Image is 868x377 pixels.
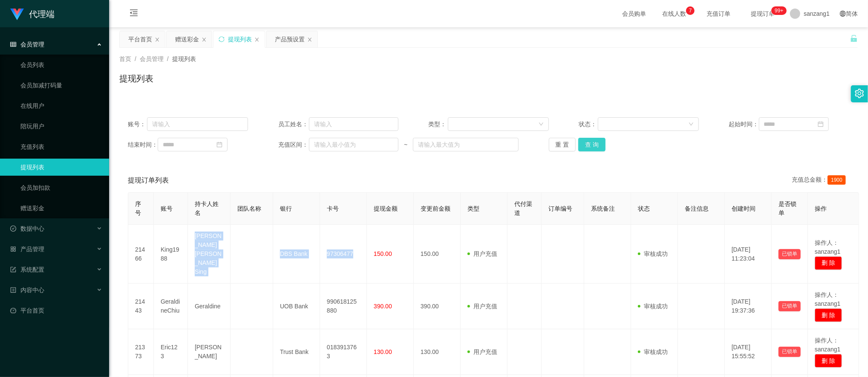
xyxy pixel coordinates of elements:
[320,329,367,375] td: 0183913763
[467,205,479,212] span: 类型
[20,77,102,94] a: 会员加减打码量
[140,55,164,62] span: 会员管理
[10,287,44,293] span: 内容中心
[147,117,248,131] input: 请输入
[374,205,398,212] span: 提现金额
[729,120,759,129] span: 起始时间：
[20,138,102,155] a: 充值列表
[771,6,787,15] sup: 1113
[850,35,858,42] i: 图标: unlock
[467,303,497,310] span: 用户充值
[579,120,598,129] span: 状态：
[398,140,413,149] span: ~
[128,31,152,47] div: 平台首页
[815,337,841,353] span: 操作人：sanzang1
[638,205,650,212] span: 状态
[307,37,312,42] i: 图标: close
[135,55,136,62] span: /
[815,256,842,270] button: 删 除
[10,266,44,273] span: 系统配置
[219,36,225,42] i: 图标: sync
[128,140,158,149] span: 结束时间：
[154,284,188,329] td: GeraldineChiu
[702,11,735,17] span: 充值订单
[747,11,779,17] span: 提现订单
[855,89,864,98] i: 图标: setting
[29,0,55,28] h1: 代理端
[539,122,544,128] i: 图标: down
[278,140,309,149] span: 充值区间：
[10,246,44,252] span: 产品管理
[154,329,188,375] td: Eric123
[689,122,694,128] i: 图标: down
[840,11,846,17] i: 图标: global
[155,37,160,42] i: 图标: close
[10,246,16,252] i: 图标: appstore-o
[119,55,131,62] span: 首页
[309,138,398,151] input: 请输入最小值为
[689,6,692,15] p: 7
[188,225,231,284] td: [PERSON_NAME] [PERSON_NAME] Sing
[172,55,196,62] span: 提现列表
[254,37,260,42] i: 图标: close
[725,225,772,284] td: [DATE] 11:23:04
[549,138,576,151] button: 重 置
[154,225,188,284] td: King1988
[467,250,497,257] span: 用户充值
[135,200,141,216] span: 序号
[467,348,497,355] span: 用户充值
[638,348,668,355] span: 审核成功
[374,348,392,355] span: 130.00
[779,200,796,216] span: 是否锁单
[414,225,461,284] td: 150.00
[20,159,102,176] a: 提现列表
[119,0,148,28] i: 图标: menu-fold
[195,200,219,216] span: 持卡人姓名
[414,329,461,375] td: 130.00
[725,284,772,329] td: [DATE] 19:37:36
[818,121,824,127] i: 图标: calendar
[280,205,292,212] span: 银行
[792,175,849,186] div: 充值总金额：
[327,205,339,212] span: 卡号
[309,117,398,131] input: 请输入
[10,225,44,232] span: 数据中心
[175,31,199,47] div: 赠送彩金
[20,118,102,135] a: 陪玩用户
[167,55,169,62] span: /
[320,284,367,329] td: 990618125880
[237,205,261,212] span: 团队名称
[779,347,801,357] button: 已锁单
[273,225,320,284] td: DBS Bank
[374,303,392,310] span: 390.00
[20,179,102,196] a: 会员加扣款
[128,225,154,284] td: 21466
[10,302,102,319] a: 图标: dashboard平台首页
[658,11,690,17] span: 在线人数
[779,249,801,259] button: 已锁单
[20,200,102,217] a: 赠送彩金
[638,250,668,257] span: 审核成功
[414,284,461,329] td: 390.00
[188,284,231,329] td: Geraldine
[216,142,222,148] i: 图标: calendar
[278,120,309,129] span: 员工姓名：
[685,205,709,212] span: 备注信息
[725,329,772,375] td: [DATE] 15:55:52
[188,329,231,375] td: [PERSON_NAME]
[20,56,102,73] a: 会员列表
[779,301,801,311] button: 已锁单
[732,205,756,212] span: 创建时间
[413,138,519,151] input: 请输入最大值为
[815,239,841,255] span: 操作人：sanzang1
[10,9,24,20] img: logo.9652507e.png
[228,31,252,47] div: 提现列表
[273,329,320,375] td: Trust Bank
[514,200,532,216] span: 代付渠道
[128,284,154,329] td: 21443
[578,138,606,151] button: 查 询
[591,205,615,212] span: 系统备注
[421,205,450,212] span: 变更前金额
[815,308,842,322] button: 删 除
[20,97,102,114] a: 在线用户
